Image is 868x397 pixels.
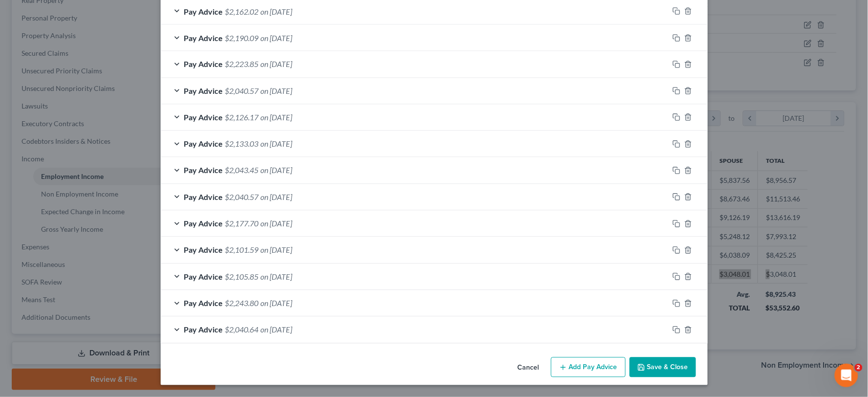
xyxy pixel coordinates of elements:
span: on [DATE] [261,166,293,175]
span: $2,243.80 [225,299,259,308]
button: Add Pay Advice [551,357,626,378]
span: on [DATE] [261,245,293,255]
span: on [DATE] [261,33,293,43]
span: Pay Advice [184,60,223,69]
span: on [DATE] [261,325,293,334]
span: Pay Advice [184,325,223,334]
span: on [DATE] [261,113,293,122]
span: on [DATE] [261,87,293,96]
span: Pay Advice [184,7,223,16]
span: Pay Advice [184,193,223,202]
span: $2,162.02 [225,7,259,16]
span: $2,040.57 [225,87,259,96]
span: $2,043.45 [225,166,259,175]
span: Pay Advice [184,113,223,122]
span: on [DATE] [261,7,293,16]
span: Pay Advice [184,166,223,175]
button: Cancel [510,358,547,378]
span: $2,190.09 [225,33,259,43]
span: Pay Advice [184,299,223,308]
span: $2,223.85 [225,60,259,69]
span: on [DATE] [261,299,293,308]
span: Pay Advice [184,245,223,255]
span: Pay Advice [184,272,223,282]
span: $2,105.85 [225,272,259,282]
span: $2,126.17 [225,113,259,122]
span: Pay Advice [184,219,223,228]
button: Save & Close [630,357,696,378]
span: $2,040.64 [225,325,259,334]
span: $2,177.70 [225,219,259,228]
span: on [DATE] [261,139,293,149]
span: 2 [855,364,863,372]
span: on [DATE] [261,219,293,228]
span: Pay Advice [184,87,223,96]
span: $2,133.03 [225,139,259,149]
span: $2,040.57 [225,193,259,202]
span: on [DATE] [261,60,293,69]
span: on [DATE] [261,272,293,282]
span: $2,101.59 [225,245,259,255]
iframe: Intercom live chat [835,364,858,387]
span: on [DATE] [261,193,293,202]
span: Pay Advice [184,33,223,43]
span: Pay Advice [184,139,223,149]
